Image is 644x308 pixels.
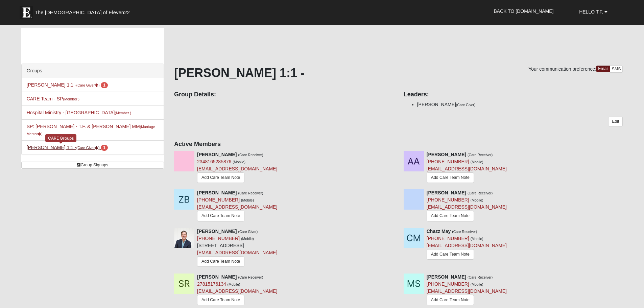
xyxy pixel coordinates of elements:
a: [PERSON_NAME] 1:1 -(Care Giver) 1 [27,82,108,88]
a: Add Care Team Note [197,295,244,305]
a: Add Care Team Note [427,249,474,260]
small: (Care Receiver) [452,230,477,234]
small: (Mobile) [471,198,483,202]
a: Add Care Team Note [197,256,244,267]
a: Add Care Team Note [427,211,474,221]
a: [PERSON_NAME] 1:1 -(Care Giver) 1 [27,145,108,150]
a: Hospital Ministry - [GEOGRAPHIC_DATA](Member ) [27,110,131,115]
small: (Mobile) [471,237,483,241]
div: CARE Groups [45,134,76,142]
span: number of pending members [101,82,108,88]
small: (Mobile) [241,237,254,241]
small: (Care Receiver) [238,153,263,157]
small: (Care Receiver) [238,275,263,279]
a: [EMAIL_ADDRESS][DOMAIN_NAME] [427,204,507,210]
small: (Mobile) [228,282,240,286]
strong: [PERSON_NAME] [197,274,237,280]
a: [EMAIL_ADDRESS][DOMAIN_NAME] [197,250,277,255]
a: Add Care Team Note [197,172,244,183]
small: (Marriage Mentor ) [27,125,155,136]
strong: [PERSON_NAME] [427,190,466,195]
a: Email [596,66,610,72]
h1: [PERSON_NAME] 1:1 - [174,66,623,80]
a: [EMAIL_ADDRESS][DOMAIN_NAME] [427,243,507,248]
small: (Care Giver) [456,103,476,107]
small: (Care Receiver) [468,275,493,279]
strong: [PERSON_NAME] [427,152,466,157]
small: (Care Giver ) [76,83,100,87]
strong: [PERSON_NAME] [427,274,466,280]
a: [EMAIL_ADDRESS][DOMAIN_NAME] [197,166,277,171]
strong: [PERSON_NAME] [197,190,237,195]
span: Your communication preference: [528,66,596,72]
small: (Member ) [115,111,131,115]
strong: [PERSON_NAME] [197,152,237,157]
a: Add Care Team Note [427,172,474,183]
small: (Mobile) [241,198,254,202]
a: The [DEMOGRAPHIC_DATA] of Eleven22 [16,2,151,19]
a: [PHONE_NUMBER] [427,159,469,164]
div: [STREET_ADDRESS] [197,228,277,268]
a: Add Care Team Note [197,211,244,221]
a: 27815176134 [197,281,226,287]
small: (Care Receiver) [468,191,493,195]
a: [PHONE_NUMBER] [427,236,469,241]
h4: Active Members [174,141,623,148]
a: [PHONE_NUMBER] [197,236,240,241]
img: Eleven22 logo [20,6,33,19]
a: Back to [DOMAIN_NAME] [489,3,559,20]
a: CARE Team - SP(Member ) [27,96,79,101]
small: (Care Receiver) [468,153,493,157]
small: (Member ) [63,97,79,101]
a: [PHONE_NUMBER] [427,197,469,203]
a: [EMAIL_ADDRESS][DOMAIN_NAME] [427,166,507,171]
a: Hello T.F. [574,3,613,20]
a: Group Signups [21,162,164,169]
small: (Mobile) [233,160,245,164]
small: (Care Giver ) [76,146,100,150]
strong: [PERSON_NAME] [197,229,237,234]
div: Groups [22,64,164,78]
a: 2348165285876 [197,159,231,164]
strong: Chazz May [427,229,451,234]
small: (Care Receiver) [238,191,263,195]
h4: Group Details: [174,91,393,98]
a: [PHONE_NUMBER] [197,197,240,203]
a: [PHONE_NUMBER] [427,281,469,287]
small: (Mobile) [471,160,483,164]
span: Hello T.F. [579,9,603,15]
a: SMS [610,66,623,73]
h4: Leaders: [404,91,623,98]
small: (Mobile) [471,282,483,286]
a: [EMAIL_ADDRESS][DOMAIN_NAME] [197,204,277,210]
span: number of pending members [101,145,108,151]
a: Add Care Team Note [427,295,474,305]
small: (Care Giver) [238,230,258,234]
a: [EMAIL_ADDRESS][DOMAIN_NAME] [197,288,277,294]
a: [EMAIL_ADDRESS][DOMAIN_NAME] [427,288,507,294]
a: Edit [608,117,623,126]
span: The [DEMOGRAPHIC_DATA] of Eleven22 [35,9,130,16]
a: SP: [PERSON_NAME] - T.F. & [PERSON_NAME] MM(Marriage Mentor) [27,124,155,136]
li: [PERSON_NAME] [417,101,623,108]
